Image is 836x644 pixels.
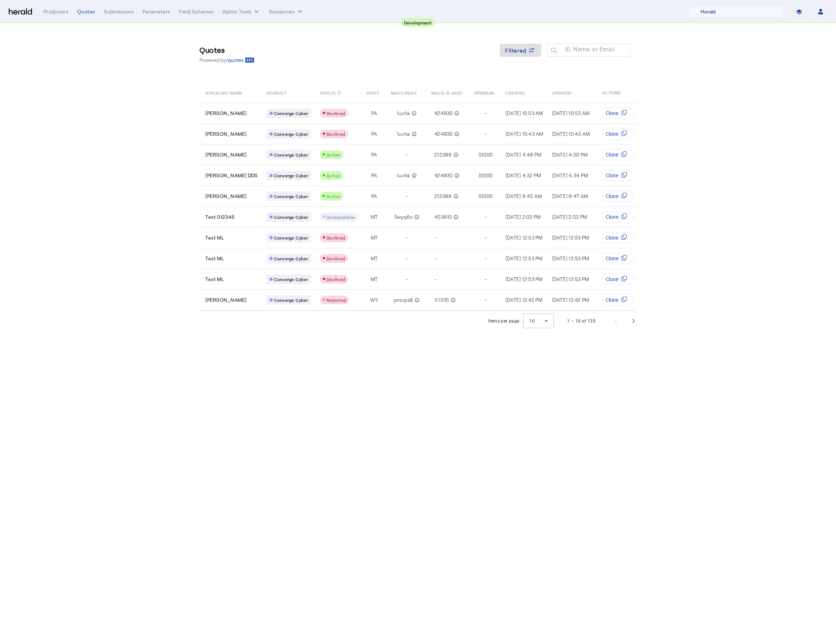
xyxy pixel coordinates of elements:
span: APPLICANT NAME [206,89,242,96]
span: STATE [367,89,379,96]
div: Field Schemas [179,8,214,15]
div: Parameters [143,8,170,15]
span: NAICS-6-DIGIT [431,89,463,96]
span: PA [371,172,377,179]
span: 5wyq6o [394,213,413,221]
span: [DATE] 2:03 PM [552,214,587,220]
span: Declined [326,111,345,116]
span: [DATE] 10:53 AM [552,110,590,116]
mat-icon: info_outline [410,172,417,179]
span: Converge Cyber [274,214,308,220]
span: [DATE] 10:43 AM [552,131,590,137]
div: Submissions [104,8,134,15]
span: CREATED [506,89,525,96]
span: WY [370,296,379,304]
mat-icon: info_outline [413,213,419,221]
div: 1 – 10 of 135 [567,317,595,325]
button: Clone [602,273,634,285]
span: PA [371,151,377,158]
button: Resources dropdown menu [269,8,304,15]
span: [DATE] 9:47 AM [552,193,588,199]
span: [DATE] 12:53 PM [552,255,589,261]
span: $ [479,172,482,179]
span: [DATE] 4:32 PM [506,172,541,178]
span: - [484,276,487,283]
span: 1uvfai [397,110,410,117]
div: Items per page: [488,317,520,325]
span: Declined [326,256,345,261]
span: - [405,193,408,200]
span: 424930 [434,110,453,117]
span: - [405,276,408,283]
span: Clone [606,193,618,200]
span: UPDATED [552,89,571,96]
span: MT [371,234,378,241]
span: MT [371,255,378,262]
span: [PERSON_NAME] [206,193,247,200]
mat-icon: info_outline [452,193,459,200]
span: Clone [606,234,618,241]
span: Clone [606,296,618,304]
span: 1uvfai [397,130,410,138]
span: [DATE] 4:48 PM [506,151,542,158]
span: NAICS INDEX [391,89,417,96]
span: [DATE] 12:53 PM [552,234,589,241]
span: 212399 [434,151,452,158]
span: Converge Cyber [274,110,308,116]
th: ACTIONS [596,82,637,103]
span: 1000 [482,151,492,158]
mat-icon: info_outline [449,296,456,304]
mat-icon: info_outline [453,172,459,179]
mat-label: ID, Name, or Email [565,46,615,53]
span: PA [371,130,377,138]
span: MT [371,213,378,221]
span: Converge Cyber [274,235,308,241]
div: Producers [44,8,68,15]
span: Converge Cyber [274,276,308,282]
button: Clone [602,107,634,119]
span: [DATE] 12:42 PM [506,297,543,303]
span: STATUS [320,89,336,96]
button: Clone [602,128,634,140]
span: Test ML [206,276,224,283]
span: [DATE] 12:53 PM [506,276,543,282]
button: Clone [602,190,634,202]
span: 111335 [434,296,449,304]
span: - [484,234,487,241]
p: Powered by [200,56,254,64]
span: 212399 [434,193,452,200]
span: [DATE] 10:43 AM [506,131,543,137]
mat-icon: info_outline [410,130,417,138]
span: 424930 [434,130,453,138]
span: 453910 [434,213,452,221]
span: $ [479,193,482,200]
button: Clone [602,149,634,161]
span: Converge Cyber [274,256,308,261]
mat-icon: info_outline [413,296,420,304]
mat-icon: info_outline [410,110,417,117]
span: [DATE] 9:45 AM [506,193,542,199]
span: [DATE] 12:42 PM [552,297,589,303]
span: - [434,255,436,262]
span: - [484,213,487,221]
span: [DATE] 12:53 PM [506,234,543,241]
span: - [434,234,436,241]
a: /quotes [226,56,254,64]
span: Clone [606,130,618,138]
span: Active [326,152,340,157]
span: 1000 [482,172,492,179]
button: Clone [602,170,634,181]
span: PA [371,110,377,117]
span: Rejected [326,297,346,303]
span: - [484,296,487,304]
span: [DATE] 12:53 PM [552,276,589,282]
span: Declined [326,277,345,282]
span: Converge Cyber [274,152,308,158]
span: PA [371,193,377,200]
span: - [484,110,487,117]
span: PRODUCT [266,89,287,96]
span: [PERSON_NAME] [206,110,247,117]
span: MT [371,276,378,283]
button: Next page [625,312,642,330]
button: internal dropdown menu [222,8,260,15]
